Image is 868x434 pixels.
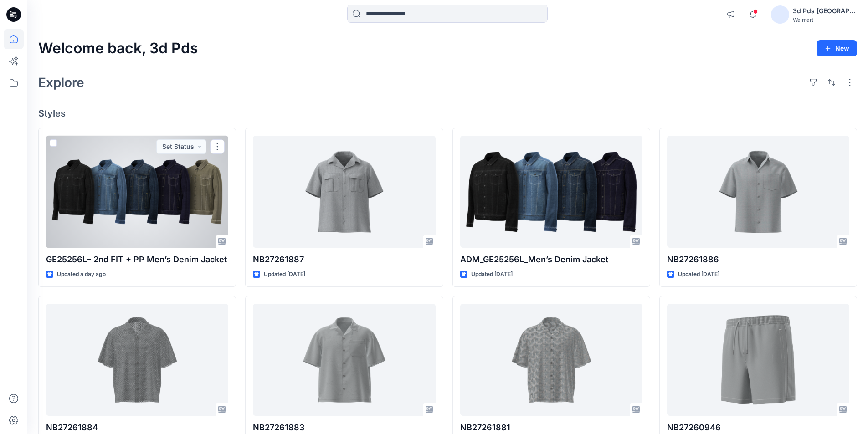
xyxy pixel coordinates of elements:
h2: Explore [38,75,84,90]
p: NB27261884 [46,421,228,434]
a: NB27261886 [667,136,849,248]
button: New [817,40,857,56]
p: NB27261887 [253,253,435,266]
img: avatar [771,5,789,24]
p: Updated [DATE] [264,270,305,279]
p: Updated [DATE] [678,270,719,279]
p: Updated [DATE] [471,270,513,279]
p: GE25256L– 2nd FIT + PP Men’s Denim Jacket [46,253,228,266]
p: NB27261881 [460,421,642,434]
p: NB27261883 [253,421,435,434]
a: GE25256L– 2nd FIT + PP Men’s Denim Jacket [46,136,228,248]
h4: Styles [38,108,857,119]
h2: Welcome back, 3d Pds [38,40,198,57]
a: ADM_GE25256L_Men’s Denim Jacket [460,136,642,248]
a: NB27261881 [460,304,642,416]
a: NB27261887 [253,136,435,248]
a: NB27260946 [667,304,849,416]
div: 3d Pds [GEOGRAPHIC_DATA] [793,5,857,16]
p: NB27261886 [667,253,849,266]
p: Updated a day ago [57,270,106,279]
a: NB27261883 [253,304,435,416]
p: ADM_GE25256L_Men’s Denim Jacket [460,253,642,266]
a: NB27261884 [46,304,228,416]
p: NB27260946 [667,421,849,434]
div: Walmart [793,16,857,23]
